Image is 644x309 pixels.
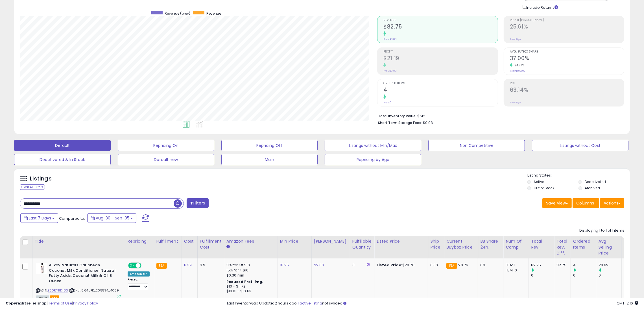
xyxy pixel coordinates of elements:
div: 15% for > $10 [226,268,273,273]
div: Ship Price [430,238,442,250]
h2: 4 [383,87,497,94]
small: Prev: 19.00% [510,69,525,73]
a: 8.39 [184,262,192,268]
b: Reduced Prof. Rng. [226,279,263,284]
small: 94.74% [512,63,525,68]
div: Amazon Fees [226,238,275,244]
button: Main [221,154,318,165]
b: Listed Price: [377,262,402,268]
span: Last 7 Days [29,215,51,221]
div: 0 [531,273,554,278]
div: Preset: [128,278,150,290]
small: Prev: N/A [510,38,521,41]
b: Alikay Naturals Caribbean Coconut Milk Conditioner |Natural Fatty Acids, Coconut Milk & Oil 8 Ounce [49,263,117,285]
button: Filters [187,198,209,208]
span: Profit [PERSON_NAME] [510,19,624,22]
a: Privacy Policy [73,301,98,306]
a: 18.95 [280,262,289,268]
label: Active [534,179,544,184]
div: 0.00 [430,263,440,268]
label: Archived [585,186,600,190]
div: 20.69 [599,263,621,268]
h2: 37.00% [510,55,624,63]
span: All listings currently available for purchase on Amazon [36,295,49,300]
span: Profit [383,50,497,53]
button: Save View [542,198,572,208]
a: Terms of Use [48,301,72,306]
button: Non Competitive [428,140,525,151]
span: Avg. Buybox Share [510,50,624,53]
button: Listings without Min/Max [325,140,421,151]
div: 82.75 [531,263,554,268]
div: Fulfillment [156,238,179,244]
div: 0 [599,273,621,278]
label: Deactivated [585,179,606,184]
h2: $82.75 [383,23,497,31]
span: $0.03 [423,120,433,125]
div: Current Buybox Price [446,238,475,250]
div: 0% [480,263,499,268]
div: Ordered Items [573,238,594,250]
span: FBA [50,295,60,300]
button: Repricing Off [221,140,318,151]
span: Revenue (prev) [165,11,190,16]
div: Displaying 1 to 1 of 1 items [579,228,624,233]
span: | SKU: 8.64_PK_205594_4089 [69,288,119,293]
button: Columns [573,198,599,208]
button: Listings without Cost [532,140,628,151]
span: Compared to: [59,216,85,221]
li: $612 [378,112,620,119]
div: $10.01 - $10.83 [226,289,273,294]
div: 4 [573,263,596,268]
div: Include Returns [518,4,565,10]
a: 1 active listing [298,301,322,306]
small: FBA [156,263,167,269]
div: 0 [352,263,370,268]
div: BB Share 24h. [480,238,501,250]
div: 82.75 [556,263,566,268]
small: Prev: $0.00 [383,69,397,73]
small: Prev: $0.00 [383,38,397,41]
div: Title [35,238,123,244]
div: $0.30 min [226,273,273,278]
div: Cost [184,238,195,244]
label: Out of Stock [534,186,554,190]
span: Revenue [206,11,221,16]
strong: Copyright [6,301,26,306]
div: Last InventoryLab Update: 2 hours ago, not synced. [227,301,638,306]
button: Last 7 Days [20,213,58,223]
div: Total Rev. Diff. [556,238,568,256]
button: Actions [600,198,624,208]
button: Default new [118,154,214,165]
span: Revenue [383,19,497,22]
span: ON [129,263,136,268]
span: OFF [141,263,150,268]
h2: 25.61% [510,23,624,31]
button: Repricing On [118,140,214,151]
p: Listing States: [527,173,630,178]
div: seller snap | | [6,301,98,306]
div: FBM: 0 [506,268,524,273]
div: 8% for <= $10 [226,263,273,268]
div: Fulfillment Cost [200,238,222,250]
small: FBA [446,263,457,269]
button: Repricing by Age [325,154,421,165]
div: Avg Selling Price [599,238,619,256]
button: Aug-30 - Sep-05 [87,213,136,223]
div: Total Rev. [531,238,552,250]
h2: 63.14% [510,87,624,94]
small: Amazon Fees. [226,244,230,249]
span: Aug-30 - Sep-05 [96,215,129,221]
div: Clear All Filters [20,184,45,190]
span: 2025-09-15 12:16 GMT [617,301,638,306]
button: Deactivated & In Stock [14,154,111,165]
a: 22.00 [314,262,324,268]
small: Prev: 0 [383,101,391,104]
div: Num of Comp. [506,238,526,250]
span: 20.76 [459,262,468,268]
small: Prev: N/A [510,101,521,104]
div: 0 [573,273,596,278]
span: ROI [510,82,624,85]
a: B00RYRK4D0 [48,288,68,293]
span: Ordered Items [383,82,497,85]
